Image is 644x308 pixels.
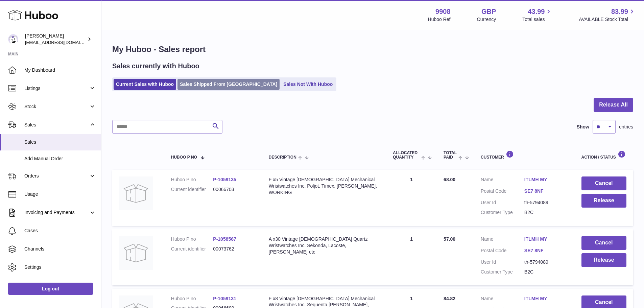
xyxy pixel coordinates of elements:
[386,229,437,285] td: 1
[171,236,213,242] dt: Huboo P no
[524,199,568,206] dd: th-5794089
[522,16,552,23] span: Total sales
[119,176,153,210] img: no-photo.jpg
[524,295,568,302] a: ITLMH MY
[524,188,568,194] a: SE7 8NF
[481,176,524,185] dt: Name
[24,191,96,197] span: Usage
[24,246,96,252] span: Channels
[581,253,626,267] button: Release
[24,209,89,216] span: Invoicing and Payments
[444,177,455,182] span: 68.00
[171,176,213,183] dt: Huboo P no
[24,156,96,162] span: Add Manual Order
[428,16,451,23] div: Huboo Ref
[579,16,636,23] span: AVAILABLE Stock Total
[524,236,568,242] a: ITLMH MY
[269,155,296,160] span: Description
[581,194,626,208] button: Release
[24,122,89,128] span: Sales
[581,236,626,250] button: Cancel
[481,295,524,304] dt: Name
[24,173,89,179] span: Orders
[213,296,236,301] a: P-1059131
[481,150,568,160] div: Customer
[524,247,568,254] a: SE7 8NF
[522,7,552,23] a: 43.99 Total sales
[269,176,379,196] div: F x5 Vintage [DEMOGRAPHIC_DATA] Mechanical Wristwatches Inc. Poljot, Timex, [PERSON_NAME], WORKING
[24,228,96,234] span: Cases
[481,209,524,216] dt: Customer Type
[579,7,636,23] a: 83.99 AVAILABLE Stock Total
[213,236,236,242] a: P-1058567
[177,79,280,90] a: Sales Shipped From [GEOGRAPHIC_DATA]
[524,209,568,216] dd: B2C
[528,7,545,16] span: 43.99
[213,186,255,193] dd: 00066703
[481,269,524,275] dt: Customer Type
[112,62,199,71] h2: Sales currently with Huboo
[524,269,568,275] dd: B2C
[581,150,626,160] div: Action / Status
[444,151,457,160] span: Total paid
[171,155,197,160] span: Huboo P no
[213,246,255,252] dd: 00073762
[24,85,89,92] span: Listings
[524,176,568,183] a: ITLMH MY
[611,7,628,16] span: 83.99
[481,188,524,196] dt: Postal Code
[481,247,524,256] dt: Postal Code
[444,236,455,242] span: 57.00
[435,7,451,16] strong: 9908
[581,176,626,190] button: Cancel
[112,44,633,55] h1: My Huboo - Sales report
[481,199,524,206] dt: User Id
[269,236,379,255] div: A x30 Vintage [DEMOGRAPHIC_DATA] Quartz Wristwatches Inc. Sekonda, Lacoste, [PERSON_NAME] etc
[8,34,18,44] img: internalAdmin-9908@internal.huboo.com
[24,139,96,145] span: Sales
[171,295,213,302] dt: Huboo P no
[577,124,589,130] label: Show
[8,283,93,295] a: Log out
[171,186,213,193] dt: Current identifier
[119,236,153,270] img: no-photo.jpg
[477,16,496,23] div: Currency
[524,259,568,265] dd: th-5794089
[114,79,176,90] a: Current Sales with Huboo
[619,124,633,130] span: entries
[594,98,633,112] button: Release All
[481,236,524,244] dt: Name
[25,33,86,46] div: [PERSON_NAME]
[24,103,89,110] span: Stock
[213,177,236,182] a: P-1059135
[481,7,496,16] strong: GBP
[24,264,96,270] span: Settings
[393,151,420,160] span: ALLOCATED Quantity
[171,246,213,252] dt: Current identifier
[386,170,437,226] td: 1
[281,79,335,90] a: Sales Not With Huboo
[25,40,99,45] span: [EMAIL_ADDRESS][DOMAIN_NAME]
[444,296,455,301] span: 84.82
[481,259,524,265] dt: User Id
[24,67,96,73] span: My Dashboard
